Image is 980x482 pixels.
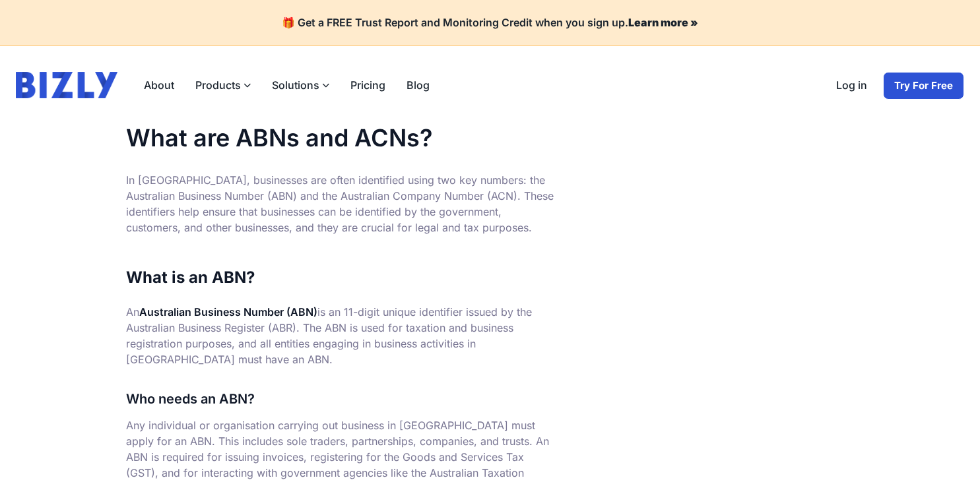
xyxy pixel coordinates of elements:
label: Solutions [261,72,340,98]
p: In [GEOGRAPHIC_DATA], businesses are often identified using two key numbers: the Australian Busin... [126,172,555,235]
h4: 🎁 Get a FREE Trust Report and Monitoring Credit when you sign up. [16,16,964,29]
a: Learn more » [628,16,698,29]
strong: Australian Business Number (ABN) [139,305,317,318]
a: Blog [396,72,440,98]
h2: What is an ABN? [126,267,555,288]
a: About [133,72,185,98]
a: Pricing [340,72,396,98]
img: bizly_logo.svg [16,72,117,98]
p: An is an 11-digit unique identifier issued by the Australian Business Register (ABR). The ABN is ... [126,304,555,367]
label: Products [185,72,261,98]
h3: Who needs an ABN? [126,388,555,409]
h1: What are ABNs and ACNs? [126,125,555,151]
a: Try For Free [883,72,964,100]
a: Log in [826,72,878,100]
